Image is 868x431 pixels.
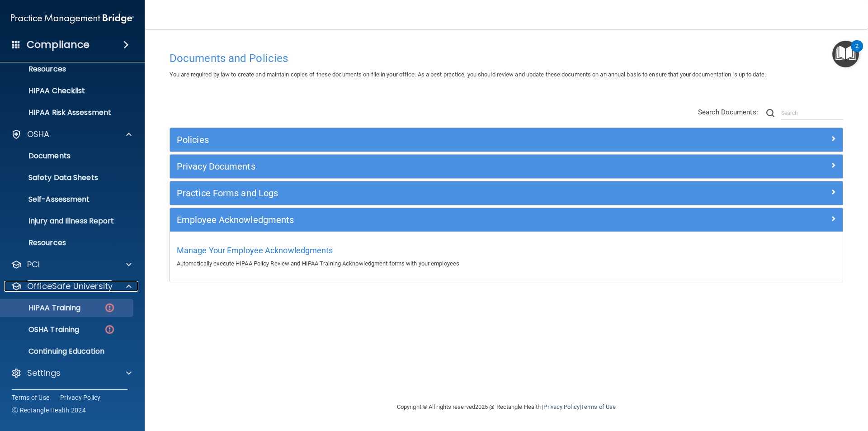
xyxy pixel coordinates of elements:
[6,303,80,313] p: HIPAA Training
[11,9,134,28] img: PMB logo
[832,41,859,67] button: Open Resource Center, 2 new notifications
[177,161,668,171] h5: Privacy Documents
[60,393,101,402] a: Privacy Policy
[6,325,79,334] p: OSHA Training
[177,248,333,255] a: Manage Your Employee Acknowledgments
[12,393,49,402] a: Terms of Use
[27,281,113,292] p: OfficeSafe University
[766,109,774,117] img: ic-search.3b580494.png
[177,186,836,200] a: Practice Forms and Logs
[6,86,129,95] p: HIPAA Checklist
[6,195,129,204] p: Self-Assessment
[781,106,843,120] input: Search
[6,217,129,226] p: Injury and Illness Report
[177,188,668,198] h5: Practice Forms and Logs
[170,52,843,64] h4: Documents and Policies
[177,213,836,227] a: Employee Acknowledgments
[27,259,40,270] p: PCI
[11,259,132,270] a: PCI
[6,347,129,356] p: Continuing Education
[543,403,579,410] a: Privacy Policy
[177,246,333,255] span: Manage Your Employee Acknowledgments
[27,368,61,379] p: Settings
[177,133,836,147] a: Policies
[170,71,766,78] span: You are required by law to create and maintain copies of these documents on file in your office. ...
[27,38,90,51] h4: Compliance
[6,173,129,182] p: Safety Data Sheets
[177,258,836,269] p: Automatically execute HIPAA Policy Review and HIPAA Training Acknowledgment forms with your emplo...
[6,238,129,247] p: Resources
[341,393,671,422] div: Copyright © All rights reserved 2025 @ Rectangle Health | |
[6,152,129,161] p: Documents
[177,135,668,145] h5: Policies
[11,281,132,292] a: OfficeSafe University
[177,215,668,225] h5: Employee Acknowledgments
[6,108,129,117] p: HIPAA Risk Assessment
[12,406,86,415] span: Ⓒ Rectangle Health 2024
[104,302,115,313] img: danger-circle.6113f641.png
[27,129,50,140] p: OSHA
[104,324,115,335] img: danger-circle.6113f641.png
[581,403,616,410] a: Terms of Use
[11,129,132,140] a: OSHA
[698,108,758,116] span: Search Documents:
[177,159,836,174] a: Privacy Documents
[855,46,859,58] div: 2
[11,368,132,379] a: Settings
[6,65,129,74] p: Resources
